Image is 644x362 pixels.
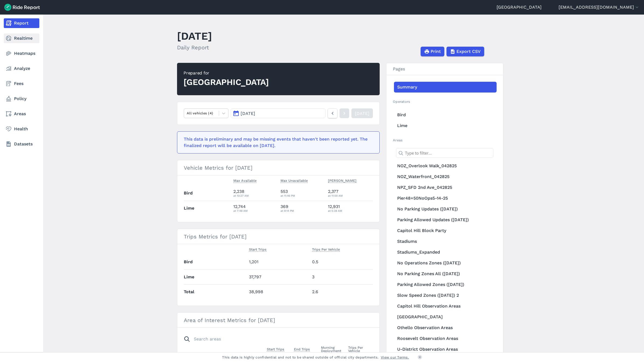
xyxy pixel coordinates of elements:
h2: Daily Report [177,43,212,52]
a: Heatmaps [4,49,39,58]
div: 12,931 [328,203,373,213]
div: 2,238 [233,188,276,198]
h3: Pages [386,63,503,75]
button: Start Trips [249,246,266,253]
a: Slow Speed Zones ([DATE]) 2 [394,290,497,301]
a: No Operations Zones ([DATE]) [394,258,497,268]
a: Pier48+50NoOps5-14-25 [394,193,497,204]
td: 0.5 [310,255,373,269]
a: Health [4,124,39,134]
button: Export CSV [446,47,484,56]
span: Trips Per Vehicle [312,246,340,252]
a: Capitol Hill Block Party [394,225,497,236]
a: Summary [394,82,497,93]
a: Stadiums_Expanded [394,247,497,258]
div: 369 [281,203,324,213]
h1: [DATE] [177,29,212,43]
button: [EMAIL_ADDRESS][DOMAIN_NAME] [559,4,640,11]
a: Parking Allowed Zones ([DATE]) [394,279,497,290]
a: Othello Observation Areas [394,322,497,333]
a: Parking Allowed Updates ([DATE]) [394,214,497,225]
a: Datasets [4,139,39,149]
div: at 5:38 AM [328,208,373,213]
a: No Parking Updates ([DATE]) [394,204,497,214]
button: [DATE] [231,108,326,118]
a: NOZ_Waterfront_042825 [394,171,497,182]
span: Max Unavailable [281,177,308,183]
span: [DATE] [241,111,255,116]
th: Bird [184,255,247,269]
span: Export CSV [456,48,481,55]
span: Print [431,48,441,55]
button: Trips Per Vehicle [312,246,340,253]
a: [GEOGRAPHIC_DATA] [497,4,542,11]
th: Lime [184,269,247,284]
button: Print [421,47,444,56]
div: Prepared for [183,70,269,76]
a: Analyze [4,64,39,73]
a: Realtime [4,33,39,43]
a: [DATE] [351,108,373,118]
h2: Areas [393,138,497,143]
input: Search areas [181,334,370,344]
button: Morning Deployment [321,344,344,354]
div: at 11:00 AM [328,193,373,198]
a: No Parking Zones All ([DATE]) [394,268,497,279]
h3: Trips Metrics for [DATE] [177,229,379,244]
td: 37,797 [247,269,310,284]
th: Total [184,284,247,299]
button: [PERSON_NAME] [328,177,356,184]
span: Morning Deployment [321,344,344,353]
a: U-District Observation Areas [394,344,497,355]
input: Type to filter... [396,148,493,158]
a: Roosevelt Observation Areas [394,333,497,344]
a: Areas [4,109,39,119]
button: Max Unavailable [281,177,308,184]
a: NPZ_SFD 2nd Ave_042825 [394,182,497,193]
a: Report [4,18,39,28]
div: This data is preliminary and may be missing events that haven't been reported yet. The finalized ... [184,136,370,149]
h2: Operators [393,99,497,104]
a: Fees [4,79,39,88]
a: [GEOGRAPHIC_DATA] [394,312,497,322]
span: [PERSON_NAME] [328,177,356,183]
div: 2,377 [328,188,373,198]
a: Stadiums [394,236,497,247]
button: Start Trips [267,346,284,353]
div: 553 [281,188,324,198]
button: Max Available [233,177,257,184]
div: at 11:46 PM [281,193,324,198]
span: Start Trips [267,346,284,351]
a: Policy [4,94,39,104]
button: End Trips [294,346,310,353]
h3: Area of Interest Metrics for [DATE] [177,313,379,328]
th: Bird [184,186,231,201]
div: at 9:14 PM [281,208,324,213]
span: End Trips [294,346,310,351]
div: at 7:48 AM [233,208,276,213]
td: 3 [310,269,373,284]
a: View our Terms. [381,355,409,360]
th: Lime [184,201,231,216]
button: Trips Per Vehicle [348,344,373,354]
span: Start Trips [249,246,266,252]
a: NOZ_Overlook Walk_042825 [394,160,497,171]
a: Lime [394,120,497,131]
a: Bird [394,110,497,120]
div: [GEOGRAPHIC_DATA] [183,76,269,88]
span: Trips Per Vehicle [348,344,373,353]
div: 12,744 [233,203,276,213]
td: 2.6 [310,284,373,299]
a: Capitol Hill Observation Areas [394,301,497,312]
td: 38,998 [247,284,310,299]
div: at 10:27 AM [233,193,276,198]
span: Max Available [233,177,257,183]
img: Ride Report [4,4,40,11]
td: 1,201 [247,255,310,269]
h3: Vehicle Metrics for [DATE] [177,160,379,175]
